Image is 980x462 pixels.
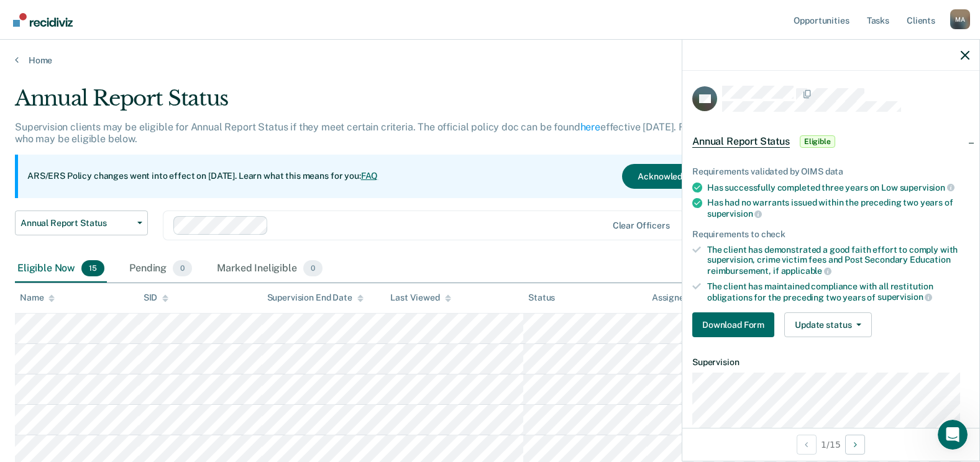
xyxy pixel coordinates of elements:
[845,435,865,455] button: Next Opportunity
[781,266,831,276] span: applicable
[707,209,762,219] span: supervision
[303,260,323,276] span: 0
[173,260,192,276] span: 0
[692,312,774,337] button: Download Form
[20,292,55,303] div: Name
[13,13,73,27] img: Recidiviz
[707,197,969,219] div: Has had no warrants issued within the preceding two years of
[692,166,969,177] div: Requirements validated by OIMS data
[81,260,104,276] span: 15
[784,312,872,337] button: Update status
[15,255,107,283] div: Eligible Now
[692,229,969,240] div: Requirements to check
[938,420,968,450] iframe: Intercom live chat
[390,292,451,303] div: Last Viewed
[15,121,744,145] p: Supervision clients may be eligible for Annual Report Status if they meet certain criteria. The o...
[15,86,750,121] div: Annual Report Status
[144,292,169,303] div: SID
[214,255,325,283] div: Marked Ineligible
[127,255,195,283] div: Pending
[707,281,969,302] div: The client has maintained compliance with all restitution obligations for the preceding two years of
[528,292,555,303] div: Status
[707,245,969,276] div: The client has demonstrated a good faith effort to comply with supervision, crime victim fees and...
[707,182,969,193] div: Has successfully completed three years on Low
[900,183,955,192] span: supervision
[682,122,979,161] div: Annual Report StatusEligible
[950,9,970,29] button: Profile dropdown button
[622,164,740,189] button: Acknowledge & Close
[692,135,790,148] span: Annual Report Status
[613,220,670,231] div: Clear officers
[692,357,969,368] dt: Supervision
[652,292,710,303] div: Assigned to
[877,292,932,302] span: supervision
[580,121,600,133] a: here
[15,55,965,66] a: Home
[692,312,779,337] a: Navigate to form link
[800,135,835,148] span: Eligible
[682,428,979,461] div: 1 / 15
[267,292,364,303] div: Supervision End Date
[950,9,970,29] div: M A
[361,171,378,181] a: FAQ
[27,170,378,183] p: ARS/ERS Policy changes went into effect on [DATE]. Learn what this means for you:
[797,435,817,455] button: Previous Opportunity
[21,218,132,229] span: Annual Report Status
